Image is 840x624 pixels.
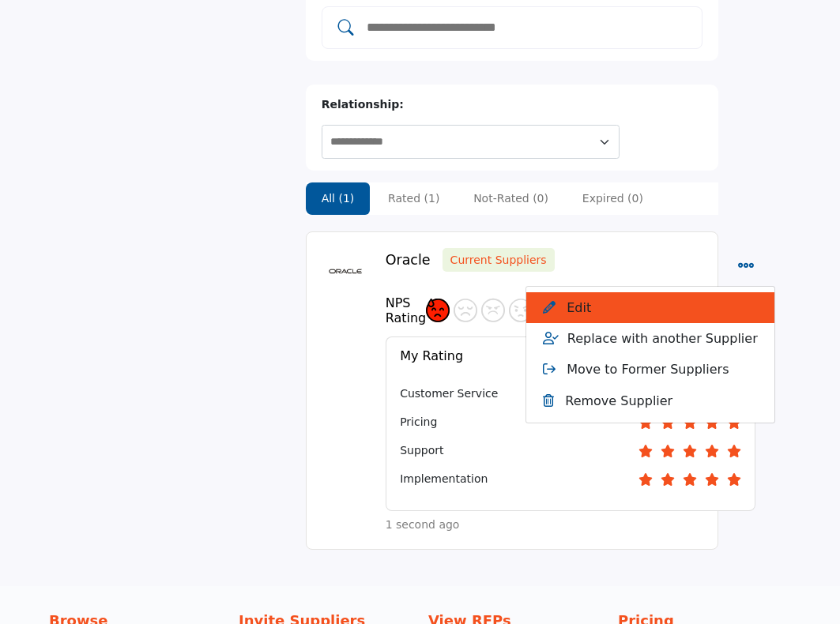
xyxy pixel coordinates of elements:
[567,182,659,215] li: Expired (0)
[526,385,774,416] button: Remove Supplier
[386,295,427,325] h4: NPS Rating
[400,414,437,430] span: Pricing
[386,337,731,374] button: My Rating
[454,299,477,322] div: 1
[443,248,555,272] span: Your indicated relationship type: Current Suppliers
[526,323,774,354] button: Replace with another Supplier
[481,299,505,322] div: 2
[372,182,455,215] li: Rated (1)
[322,248,370,295] img: oracle logo
[386,252,431,268] a: Oracle
[400,442,443,459] span: Support
[526,292,774,323] button: Edit
[736,248,755,284] button: Select Dropdown Menu Options
[526,355,774,385] button: Move to Former Suppliers
[322,98,404,111] b: Relationship:
[400,471,488,487] span: Implementation
[400,385,498,402] span: Customer Service
[365,17,692,38] input: Add and rate your suppliers
[306,182,371,215] li: All (1)
[426,299,450,322] div: 0
[509,299,533,322] div: 3
[458,182,564,215] li: Not-Rated (0)
[386,517,460,533] span: 1 second ago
